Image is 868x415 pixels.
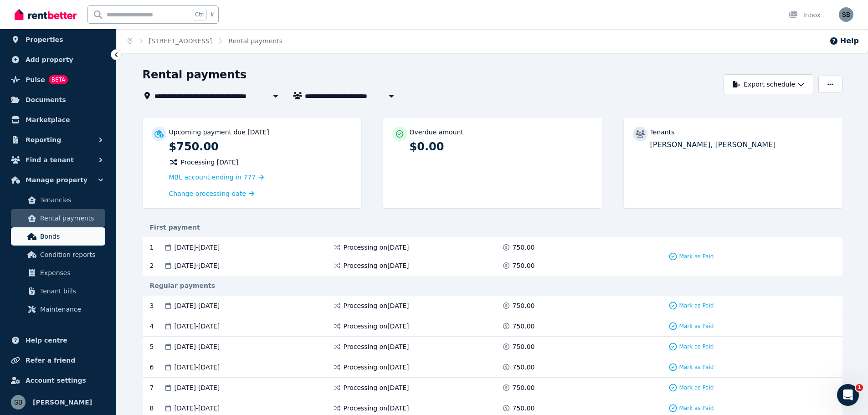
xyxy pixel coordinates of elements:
[679,343,714,350] span: Mark as Paid
[169,189,247,198] span: Change processing date
[26,94,66,105] span: Documents
[150,261,164,270] div: 2
[856,384,863,391] span: 1
[26,335,67,346] span: Help centre
[26,134,61,145] span: Reporting
[150,322,164,331] div: 4
[410,128,463,137] p: Overdue amount
[175,383,220,392] span: [DATE] - [DATE]
[49,75,68,84] span: BETA
[344,243,409,252] span: Processing on [DATE]
[175,322,220,331] span: [DATE] - [DATE]
[40,286,102,297] span: Tenant bills
[11,264,105,282] a: Expenses
[344,404,409,413] span: Processing on [DATE]
[11,209,105,227] a: Rental payments
[40,267,102,278] span: Expenses
[7,31,109,49] a: Properties
[7,371,109,389] a: Account settings
[513,301,535,310] span: 750.00
[181,158,239,167] span: Processing [DATE]
[193,9,207,20] span: Ctrl
[150,301,164,310] div: 3
[513,404,535,413] span: 750.00
[26,54,73,65] span: Add property
[150,342,164,351] div: 5
[40,213,102,224] span: Rental payments
[679,253,714,260] span: Mark as Paid
[169,128,269,137] p: Upcoming payment due [DATE]
[344,261,409,270] span: Processing on [DATE]
[150,383,164,392] div: 7
[7,71,109,89] a: PulseBETA
[513,243,535,252] span: 750.00
[175,342,220,351] span: [DATE] - [DATE]
[513,383,535,392] span: 750.00
[7,351,109,369] a: Refer a friend
[7,171,109,189] button: Manage property
[143,67,247,82] h1: Rental payments
[175,243,220,252] span: [DATE] - [DATE]
[175,404,220,413] span: [DATE] - [DATE]
[11,282,105,300] a: Tenant bills
[344,342,409,351] span: Processing on [DATE]
[40,304,102,315] span: Maintenance
[513,261,535,270] span: 750.00
[7,131,109,149] button: Reporting
[7,111,109,129] a: Marketplace
[26,154,74,165] span: Find a tenant
[15,8,77,21] img: RentBetter
[679,323,714,330] span: Mark as Paid
[7,91,109,109] a: Documents
[7,51,109,69] a: Add property
[679,364,714,371] span: Mark as Paid
[829,36,859,46] button: Help
[40,231,102,242] span: Bonds
[26,74,45,85] span: Pulse
[789,10,821,20] div: Inbox
[11,395,26,410] img: Sam Berrell
[149,37,212,45] a: [STREET_ADDRESS]
[26,355,75,366] span: Refer a friend
[344,363,409,372] span: Processing on [DATE]
[40,195,102,205] span: Tenancies
[650,139,833,150] p: [PERSON_NAME], [PERSON_NAME]
[117,29,293,53] nav: Breadcrumb
[143,281,842,290] div: Regular payments
[143,223,842,232] div: First payment
[26,34,63,45] span: Properties
[150,363,164,372] div: 6
[7,331,109,349] a: Help centre
[11,300,105,318] a: Maintenance
[679,384,714,391] span: Mark as Paid
[344,383,409,392] span: Processing on [DATE]
[650,128,675,137] p: Tenants
[679,405,714,412] span: Mark as Paid
[513,322,535,331] span: 750.00
[26,375,86,386] span: Account settings
[33,397,92,408] span: [PERSON_NAME]
[26,174,87,185] span: Manage property
[724,74,813,94] button: Export schedule
[228,36,282,46] span: Rental payments
[837,384,859,406] iframe: Intercom live chat
[169,139,352,154] p: $750.00
[410,139,593,154] p: $0.00
[150,243,164,252] div: 1
[175,363,220,372] span: [DATE] - [DATE]
[26,114,70,125] span: Marketplace
[7,151,109,169] button: Find a tenant
[679,302,714,309] span: Mark as Paid
[513,363,535,372] span: 750.00
[839,7,853,22] img: Sam Berrell
[40,249,102,260] span: Condition reports
[344,322,409,331] span: Processing on [DATE]
[169,174,256,181] span: MBL account ending in 777
[11,191,105,209] a: Tenancies
[11,246,105,264] a: Condition reports
[175,301,220,310] span: [DATE] - [DATE]
[513,342,535,351] span: 750.00
[175,261,220,270] span: [DATE] - [DATE]
[211,11,214,18] span: k
[11,227,105,246] a: Bonds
